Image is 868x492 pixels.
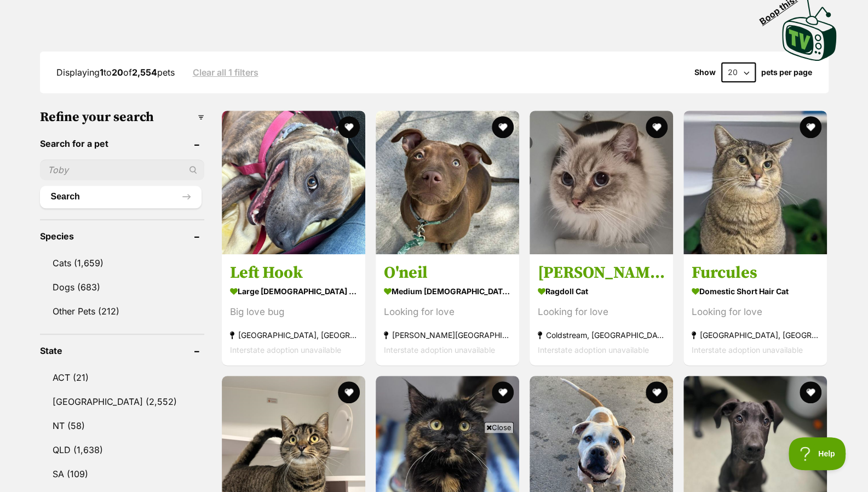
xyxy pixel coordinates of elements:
h3: Furcules [692,262,819,283]
header: State [40,346,204,356]
strong: Ragdoll Cat [538,283,665,299]
a: [PERSON_NAME] Ragdoll Cat Looking for love Coldstream, [GEOGRAPHIC_DATA] Interstate adoption unav... [530,254,673,365]
img: O'neil - American Staffordshire Terrier Dog [376,111,519,254]
h3: [PERSON_NAME] [538,262,665,283]
a: Other Pets (212) [40,300,204,323]
img: Furcules - Domestic Short Hair Cat [683,111,827,254]
iframe: Help Scout Beacon - Open [789,437,846,470]
button: favourite [646,116,668,138]
strong: medium [DEMOGRAPHIC_DATA] Dog [384,283,511,299]
button: Search [40,186,202,208]
strong: [GEOGRAPHIC_DATA], [GEOGRAPHIC_DATA] [692,328,819,342]
a: NT (58) [40,414,204,437]
label: pets per page [761,68,812,77]
a: Cats (1,659) [40,251,204,274]
img: Sebastian - Ragdoll Cat [530,111,673,254]
iframe: Advertisement [235,437,634,487]
span: Interstate adoption unavailable [230,345,341,354]
button: favourite [646,381,668,403]
a: Left Hook large [DEMOGRAPHIC_DATA] Dog Big love bug [GEOGRAPHIC_DATA], [GEOGRAPHIC_DATA] Intersta... [222,254,365,365]
a: SA (109) [40,462,204,485]
button: favourite [492,116,514,138]
button: favourite [338,116,360,138]
strong: Domestic Short Hair Cat [692,283,819,299]
div: Looking for love [538,305,665,319]
h3: O'neil [384,262,511,283]
div: Looking for love [692,305,819,319]
a: Dogs (683) [40,276,204,299]
a: ACT (21) [40,366,204,389]
a: O'neil medium [DEMOGRAPHIC_DATA] Dog Looking for love [PERSON_NAME][GEOGRAPHIC_DATA], [GEOGRAPHIC... [376,254,519,365]
strong: [GEOGRAPHIC_DATA], [GEOGRAPHIC_DATA] [230,328,357,342]
span: Show [694,68,716,77]
input: Toby [40,159,204,180]
strong: 20 [112,67,123,78]
span: Interstate adoption unavailable [384,345,495,354]
strong: [PERSON_NAME][GEOGRAPHIC_DATA], [GEOGRAPHIC_DATA] [384,328,511,342]
strong: Coldstream, [GEOGRAPHIC_DATA] [538,328,665,342]
button: favourite [492,381,514,403]
h3: Refine your search [40,110,204,125]
span: Close [484,422,514,433]
a: QLD (1,638) [40,438,204,461]
a: Furcules Domestic Short Hair Cat Looking for love [GEOGRAPHIC_DATA], [GEOGRAPHIC_DATA] Interstate... [683,254,827,365]
strong: large [DEMOGRAPHIC_DATA] Dog [230,283,357,299]
a: [GEOGRAPHIC_DATA] (2,552) [40,390,204,413]
h3: Left Hook [230,262,357,283]
a: Clear all 1 filters [193,67,258,77]
strong: 2,554 [132,67,157,78]
img: Left Hook - American Staffordshire Terrier Dog [222,111,365,254]
div: Looking for love [384,305,511,319]
div: Big love bug [230,305,357,319]
header: Search for a pet [40,139,204,148]
strong: 1 [100,67,104,78]
button: favourite [338,381,360,403]
span: Interstate adoption unavailable [692,345,803,354]
span: Interstate adoption unavailable [538,345,649,354]
button: favourite [800,381,822,403]
button: favourite [800,116,822,138]
span: Displaying to of pets [56,67,175,78]
header: Species [40,231,204,241]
